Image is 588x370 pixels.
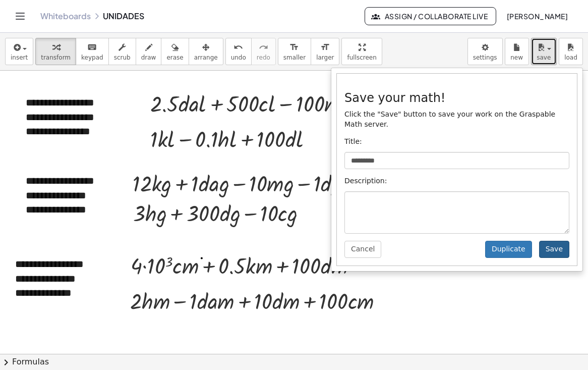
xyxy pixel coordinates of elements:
button: draw [136,38,162,65]
span: new [510,54,523,61]
button: Duplicate [485,241,532,258]
i: redo [259,41,268,54]
h3: Save your math! [344,91,569,104]
i: undo [233,41,243,54]
span: erase [166,54,183,61]
button: redoredo [251,38,276,65]
span: load [564,54,577,61]
span: draw [141,54,156,61]
span: Assign / Collaborate Live [373,12,488,21]
button: format_sizesmaller [278,38,311,65]
a: Whiteboards [40,11,91,21]
button: load [559,38,583,65]
i: format_size [289,41,299,54]
p: Title: [344,137,569,147]
button: format_sizelarger [311,38,339,65]
span: larger [316,54,334,61]
span: transform [41,54,71,61]
button: arrange [189,38,223,65]
button: save [531,38,557,65]
button: transform [35,38,76,65]
i: keyboard [87,41,97,54]
button: Assign / Collaborate Live [365,7,496,25]
i: format_size [320,41,330,54]
span: arrange [194,54,218,61]
button: fullscreen [341,38,382,65]
span: fullscreen [347,54,376,61]
span: [PERSON_NAME] [506,12,568,21]
p: Description: [344,176,569,186]
button: [PERSON_NAME] [498,7,576,25]
button: scrub [108,38,136,65]
span: undo [231,54,246,61]
button: Toggle navigation [12,8,28,24]
button: Save [539,241,569,258]
span: save [537,54,551,61]
button: insert [5,38,33,65]
span: settings [473,54,497,61]
button: settings [467,38,503,65]
button: erase [161,38,189,65]
button: undoundo [225,38,252,65]
button: new [505,38,529,65]
p: Click the "Save" button to save your work on the Graspable Math server. [344,110,569,130]
span: smaller [283,54,306,61]
span: redo [257,54,270,61]
button: keyboardkeypad [76,38,109,65]
span: keypad [81,54,103,61]
span: scrub [114,54,131,61]
button: Cancel [344,241,381,258]
span: insert [11,54,28,61]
